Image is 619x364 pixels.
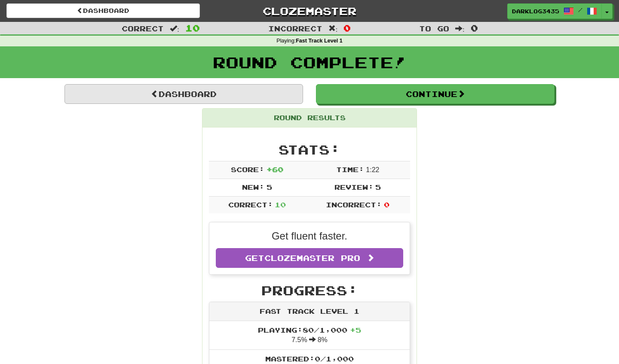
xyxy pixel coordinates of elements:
[209,143,410,157] h2: Stats:
[512,7,559,15] span: DarkLog3435
[209,302,410,321] div: Fast Track Level 1
[419,24,449,33] span: To go
[375,183,381,191] span: 5
[455,25,465,32] span: :
[507,3,602,19] a: DarkLog3435 /
[267,165,283,173] span: + 60
[336,165,364,173] span: Time:
[202,109,417,127] div: Round Results
[209,283,410,297] h2: Progress:
[275,200,286,209] span: 10
[258,326,361,334] span: Playing: 80 / 1,000
[328,25,338,32] span: :
[471,23,478,33] span: 0
[384,200,389,209] span: 0
[366,166,379,173] span: 1 : 22
[316,84,555,104] button: Continue
[170,25,179,32] span: :
[216,229,403,243] p: Get fluent faster.
[228,200,273,209] span: Correct:
[6,3,200,18] a: Dashboard
[231,165,264,173] span: Score:
[296,38,343,44] strong: Fast Track Level 1
[343,23,351,33] span: 0
[209,321,410,350] li: 7.5% 8%
[578,7,582,13] span: /
[334,183,374,191] span: Review:
[264,253,360,263] span: Clozemaster Pro
[64,84,303,104] a: Dashboard
[267,183,272,191] span: 5
[216,248,403,268] a: GetClozemaster Pro
[350,326,361,334] span: + 5
[185,23,200,33] span: 10
[326,200,382,209] span: Incorrect:
[268,24,322,33] span: Incorrect
[242,183,264,191] span: New:
[122,24,164,33] span: Correct
[265,355,354,363] span: Mastered: 0 / 1,000
[3,54,616,71] h1: Round Complete!
[213,3,406,18] a: Clozemaster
